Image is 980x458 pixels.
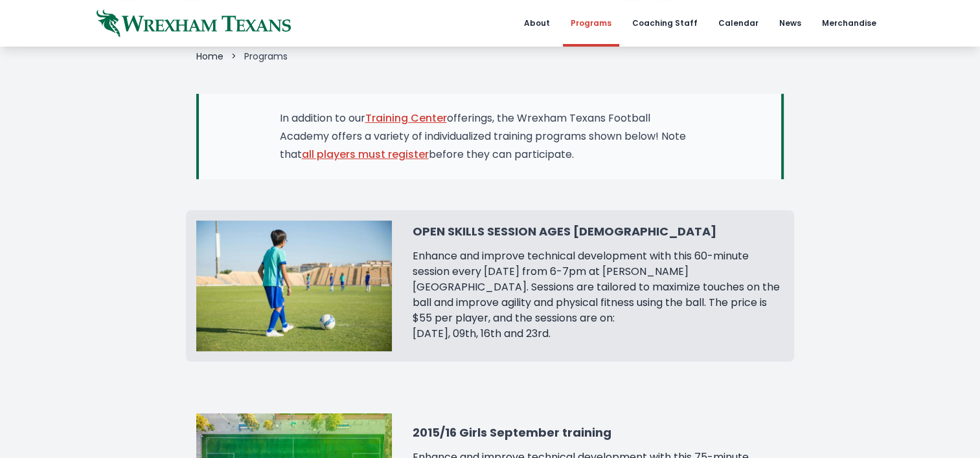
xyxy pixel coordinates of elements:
[365,111,446,125] a: Training Center
[413,223,784,241] h3: OPEN SKILLS SESSION AGES [DEMOGRAPHIC_DATA]
[413,424,784,442] h3: 2015/16 Girls September training
[186,210,795,362] a: OPEN SKILLS SESSION AGES [DEMOGRAPHIC_DATA] Enhance and improve technical development with this 6...
[196,221,393,351] img: _jza3gd2ajxrfxjhfgb7r.jpg
[301,147,428,162] a: all players must register
[279,109,700,164] p: In addition to our offerings, the Wrexham Texans Football Academy offers a variety of individuali...
[244,50,288,63] span: Programs
[413,248,784,342] p: Enhance and improve technical development with this 60-minute session every [DATE] from 6-7pm at ...
[196,50,223,63] a: Home
[231,50,236,63] li: >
